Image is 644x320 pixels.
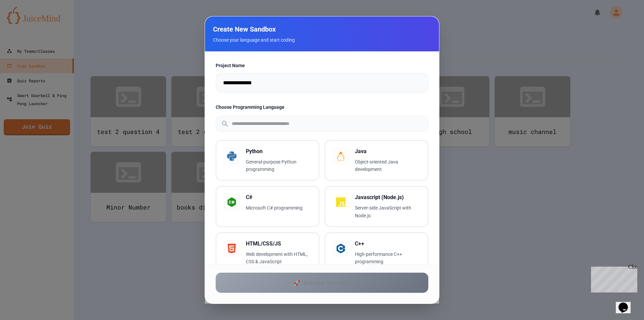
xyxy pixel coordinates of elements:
[246,240,312,248] h3: HTML/CSS/JS
[246,204,312,212] p: Microsoft C# programming
[355,240,421,248] h3: C++
[293,279,351,287] span: 🚀 Create Sandbox
[216,104,428,110] label: Choose Programming Language
[213,37,431,43] p: Choose your language and start coding
[355,147,421,155] h3: Java
[216,62,428,69] label: Project Name
[3,3,46,43] div: Chat with us now!Close
[246,147,312,155] h3: Python
[246,250,312,266] p: Web development with HTML, CSS & JavaScript
[588,264,637,292] iframe: chat widget
[355,250,421,266] p: High-performance C++ programming
[616,293,637,313] iframe: chat widget
[355,193,421,201] h3: Javascript (Node.js)
[246,158,312,174] p: General-purpose Python programming
[213,25,431,34] h2: Create New Sandbox
[355,204,421,220] p: Server-side JavaScript with Node.js
[246,193,312,201] h3: C#
[355,158,421,174] p: Object-oriented Java development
